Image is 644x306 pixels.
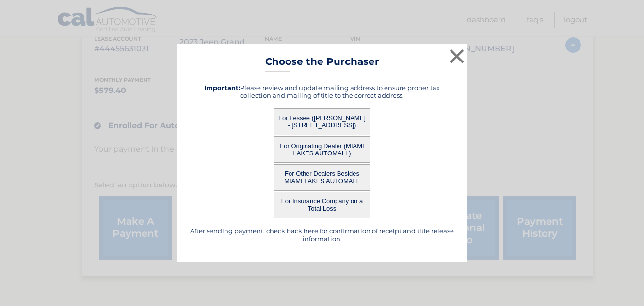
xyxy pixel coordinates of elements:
h5: After sending payment, check back here for confirmation of receipt and title release information. [189,227,455,243]
h3: Choose the Purchaser [265,56,379,73]
strong: Important: [204,84,240,92]
button: For Other Dealers Besides MIAMI LAKES AUTOMALL [274,164,370,191]
h5: Please review and update mailing address to ensure proper tax collection and mailing of title to ... [189,84,455,99]
button: For Insurance Company on a Total Loss [274,192,370,218]
button: × [447,46,467,66]
button: For Originating Dealer (MIAMI LAKES AUTOMALL) [274,136,370,163]
button: For Lessee ([PERSON_NAME] - [STREET_ADDRESS]) [274,108,370,135]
